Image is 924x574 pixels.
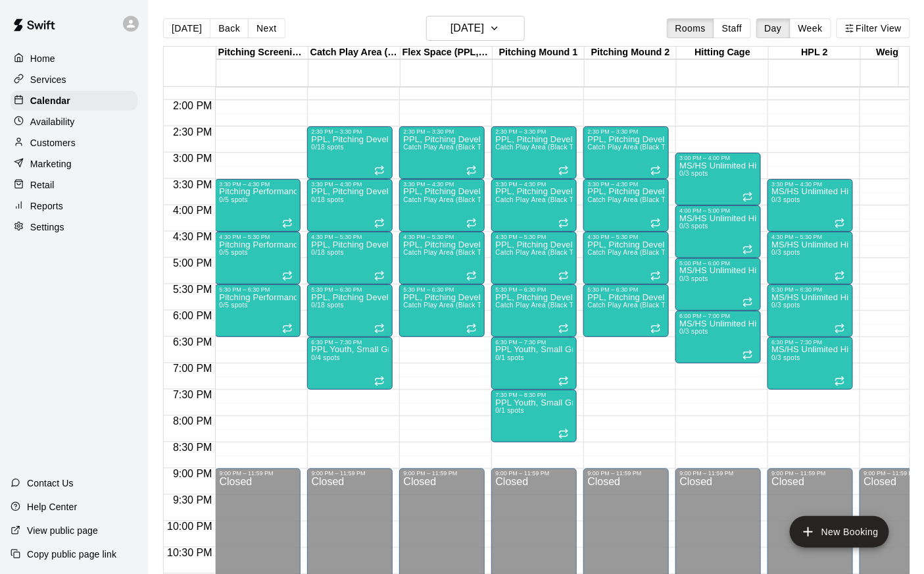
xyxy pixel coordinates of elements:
[713,192,723,202] span: Recurring event
[466,392,543,398] div: 7:30 PM – 8:30 PM
[742,339,819,346] div: 6:30 PM – 7:30 PM
[30,221,64,234] p: Settings
[189,234,267,240] div: 4:30 PM – 5:30 PM
[466,286,543,293] div: 5:30 PM – 6:30 PM
[529,323,539,334] span: Recurring event
[738,179,823,232] div: 3:30 PM – 4:30 PM: MS/HS Unlimited Hitting
[11,49,137,68] a: Home
[558,234,635,240] div: 4:30 PM – 5:30 PM
[558,286,635,293] div: 5:30 PM – 6:30 PM
[466,234,543,240] div: 4:30 PM – 5:30 PM
[790,516,889,548] button: add
[646,205,731,258] div: 4:00 PM – 5:00 PM: MS/HS Unlimited Hitting
[27,500,77,513] p: Help Center
[554,126,639,179] div: 2:30 PM – 3:30 PM: PPL, Pitching Development Session
[426,16,525,41] button: [DATE]
[462,232,547,284] div: 4:30 PM – 5:30 PM: PPL, Pitching Development Session
[529,429,539,439] span: Recurring event
[374,143,717,151] span: Catch Play Area (Black Turf), [GEOGRAPHIC_DATA] 1, [GEOGRAPHIC_DATA], Flex Space (PPL, Green Turf)
[189,286,267,293] div: 5:30 PM – 6:30 PM
[650,471,727,477] div: 9:00 PM – 11:59 PM
[30,157,72,170] p: Marketing
[253,218,263,228] span: Recurring event
[529,218,539,228] span: Recurring event
[189,471,267,477] div: 9:00 PM – 11:59 PM
[805,218,815,228] span: Recurring event
[650,155,727,161] div: 3:00 PM – 4:00 PM
[11,154,137,174] div: Marketing
[466,354,495,361] span: 0/1 spots filled
[646,153,731,205] div: 3:00 PM – 4:00 PM: MS/HS Unlimited Hitting
[370,179,455,232] div: 3:30 PM – 4:30 PM: PPL, Pitching Development Session
[279,47,371,59] div: Catch Play Area (Black Turf)
[27,548,116,561] p: Copy public page link
[667,18,714,38] button: Rooms
[11,175,137,195] a: Retail
[210,18,249,38] button: Back
[554,179,639,232] div: 3:30 PM – 4:30 PM: PPL, Pitching Development Session
[11,133,137,153] a: Customers
[462,337,547,390] div: 6:30 PM – 7:30 PM: PPL Youth, Small Group Pitching Lesson
[650,313,727,319] div: 6:00 PM – 7:00 PM
[466,143,810,151] span: Catch Play Area (Black Turf), [GEOGRAPHIC_DATA] 1, [GEOGRAPHIC_DATA], Flex Space (PPL, Green Turf)
[756,18,790,38] button: Day
[278,126,363,179] div: 2:30 PM – 3:30 PM: PPL, Pitching Development Session
[742,301,771,309] span: 0/3 spots filled
[466,249,810,256] span: Catch Play Area (Black Turf), [GEOGRAPHIC_DATA] 1, [GEOGRAPHIC_DATA], Flex Space (PPL, Green Turf)
[558,249,902,256] span: Catch Play Area (Black Turf), [GEOGRAPHIC_DATA] 1, [GEOGRAPHIC_DATA], Flex Space (PPL, Green Turf)
[170,153,216,164] span: 3:00 PM
[253,323,263,334] span: Recurring event
[170,258,216,269] span: 5:00 PM
[554,284,639,337] div: 5:30 PM – 6:30 PM: PPL, Pitching Development Session
[345,165,355,176] span: Recurring event
[170,337,216,348] span: 6:30 PM
[374,471,451,477] div: 9:00 PM – 11:59 PM
[248,18,285,38] button: Next
[739,47,831,59] div: HPL 2
[650,170,679,177] span: 0/3 spots filled
[738,232,823,284] div: 4:30 PM – 5:30 PM: MS/HS Unlimited Hitting
[185,232,271,284] div: 4:30 PM – 5:30 PM: Pitching Performance Lab - Assessment Bullpen And Movement Screen
[805,376,815,386] span: Recurring event
[466,407,495,414] span: 0/1 spots filled
[647,47,739,59] div: Hitting Cage
[170,179,216,190] span: 3:30 PM
[11,91,137,111] a: Calendar
[374,301,717,309] span: Catch Play Area (Black Turf), [GEOGRAPHIC_DATA] 1, [GEOGRAPHIC_DATA], Flex Space (PPL, Green Turf)
[345,271,355,281] span: Recurring event
[164,521,215,533] span: 10:00 PM
[170,442,216,454] span: 8:30 PM
[170,363,216,375] span: 7:00 PM
[650,222,679,230] span: 0/3 spots filled
[650,275,679,282] span: 0/3 spots filled
[27,524,98,537] p: View public page
[462,126,547,179] div: 2:30 PM – 3:30 PM: PPL, Pitching Development Session
[164,548,215,559] span: 10:30 PM
[371,47,463,59] div: Flex Space (PPL, Green Turf)
[185,284,271,337] div: 5:30 PM – 6:30 PM: Pitching Performance Lab - Assessment Bullpen And Movement Screen
[529,376,539,386] span: Recurring event
[278,284,363,337] div: 5:30 PM – 6:30 PM: PPL, Pitching Development Session
[650,260,727,267] div: 5:00 PM – 6:00 PM
[742,249,771,256] span: 0/3 spots filled
[170,284,216,296] span: 5:30 PM
[374,181,451,188] div: 3:30 PM – 4:30 PM
[370,232,455,284] div: 4:30 PM – 5:30 PM: PPL, Pitching Development Session
[170,205,216,217] span: 4:00 PM
[466,471,543,477] div: 9:00 PM – 11:59 PM
[437,218,447,228] span: Recurring event
[462,390,547,442] div: 7:30 PM – 8:30 PM: PPL Youth, Small Group Pitching Lesson
[163,18,210,38] button: [DATE]
[27,477,74,490] p: Contact Us
[170,100,216,111] span: 2:00 PM
[558,301,902,309] span: Catch Play Area (Black Turf), [GEOGRAPHIC_DATA] 1, [GEOGRAPHIC_DATA], Flex Space (PPL, Green Turf)
[170,311,216,322] span: 6:00 PM
[11,70,137,90] div: Services
[11,112,137,132] div: Availability
[831,47,923,59] div: Weight Room
[345,376,355,386] span: Recurring event
[742,471,819,477] div: 9:00 PM – 11:59 PM
[713,297,723,307] span: Recurring event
